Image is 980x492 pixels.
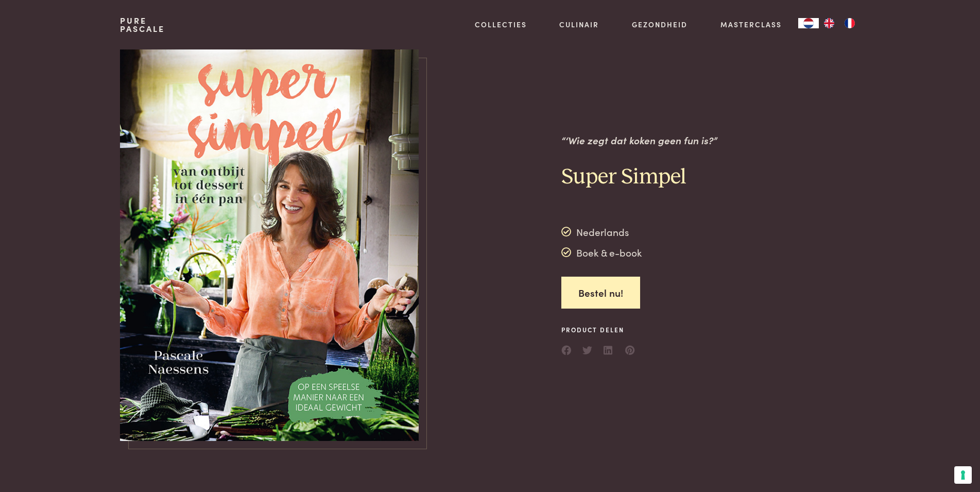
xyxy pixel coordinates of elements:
[120,49,419,441] img: https://admin.purepascale.com/wp-content/uploads/2024/06/LowRes_Cover_Super_Simpel.jpg
[632,19,687,30] a: Gezondheid
[720,19,782,30] a: Masterclass
[561,245,642,260] div: Boek & e-book
[954,466,972,484] button: Uw voorkeuren voor toestemming voor trackingtechnologieën
[561,224,642,240] div: Nederlands
[561,325,635,334] span: Product delen
[798,18,819,28] div: Language
[559,19,599,30] a: Culinair
[798,18,860,28] aside: Language selected: Nederlands
[561,164,717,191] h2: Super Simpel
[819,18,860,28] ul: Language list
[839,18,860,28] a: FR
[561,133,717,148] p: “‘Wie zegt dat koken geen fun is?”
[475,19,527,30] a: Collecties
[120,16,165,33] a: PurePascale
[819,18,839,28] a: EN
[798,18,819,28] a: NL
[561,277,640,309] a: Bestel nu!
